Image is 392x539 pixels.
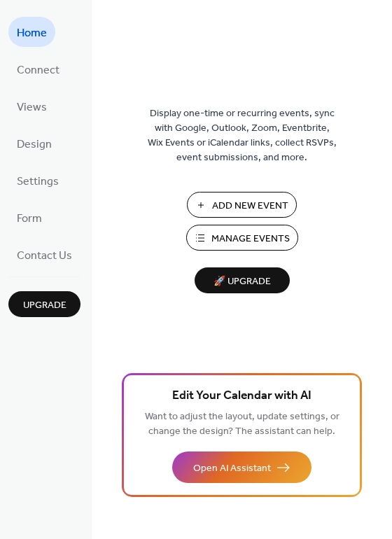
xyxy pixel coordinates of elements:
[172,386,311,406] span: Edit Your Calendar with AI
[203,272,281,291] span: 🚀 Upgrade
[148,106,337,165] span: Display one-time or recurring events, sync with Google, Outlook, Zoom, Eventbrite, Wix Events or ...
[8,165,67,195] a: Settings
[8,17,55,47] a: Home
[8,91,55,121] a: Views
[8,54,68,84] a: Connect
[172,451,311,483] button: Open AI Assistant
[17,245,72,267] span: Contact Us
[17,97,47,118] span: Views
[187,192,297,218] button: Add New Event
[145,407,339,441] span: Want to adjust the layout, update settings, or change the design? The assistant can help.
[8,291,80,317] button: Upgrade
[211,232,290,246] span: Manage Events
[17,134,52,155] span: Design
[8,128,60,158] a: Design
[212,199,288,213] span: Add New Event
[195,267,290,293] button: 🚀 Upgrade
[8,202,50,232] a: Form
[17,171,59,192] span: Settings
[8,239,80,269] a: Contact Us
[17,59,59,81] span: Connect
[193,461,271,476] span: Open AI Assistant
[23,298,66,313] span: Upgrade
[186,225,298,251] button: Manage Events
[17,208,42,230] span: Form
[17,22,47,44] span: Home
